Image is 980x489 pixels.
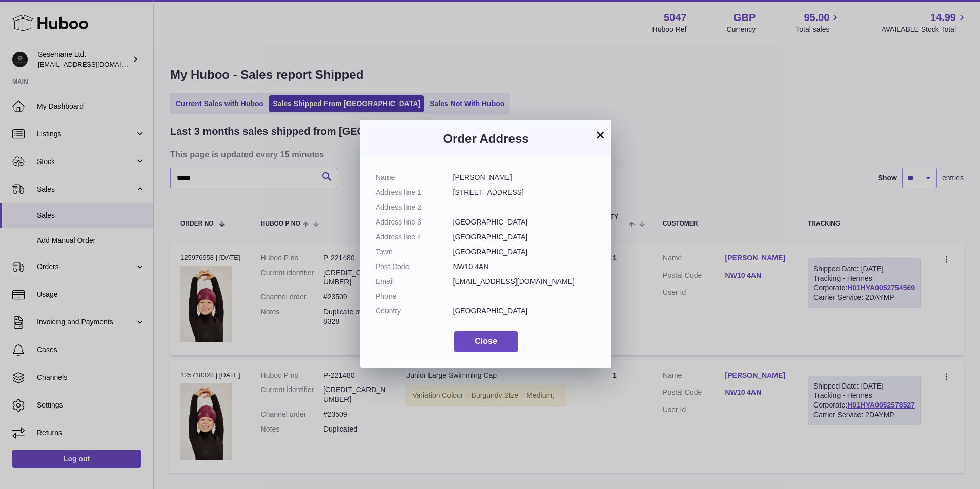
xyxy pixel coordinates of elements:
dt: Name [376,173,453,182]
dd: [PERSON_NAME] [453,173,597,182]
button: × [594,129,606,141]
dt: Address line 4 [376,232,453,242]
dd: [GEOGRAPHIC_DATA] [453,232,597,242]
dt: Country [376,306,453,316]
dt: Address line 1 [376,188,453,197]
dd: [STREET_ADDRESS] [453,188,597,197]
dd: [GEOGRAPHIC_DATA] [453,306,597,316]
dt: Email [376,277,453,287]
dd: [EMAIL_ADDRESS][DOMAIN_NAME] [453,277,597,287]
dt: Address line 3 [376,217,453,227]
dd: NW10 4AN [453,262,597,272]
span: Close [475,337,497,345]
dd: [GEOGRAPHIC_DATA] [453,217,597,227]
dt: Phone [376,292,453,301]
h3: Order Address [376,131,596,147]
dt: Post Code [376,262,453,272]
button: Close [454,331,518,352]
dd: [GEOGRAPHIC_DATA] [453,247,597,257]
dt: Address line 2 [376,202,453,212]
dt: Town [376,247,453,257]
